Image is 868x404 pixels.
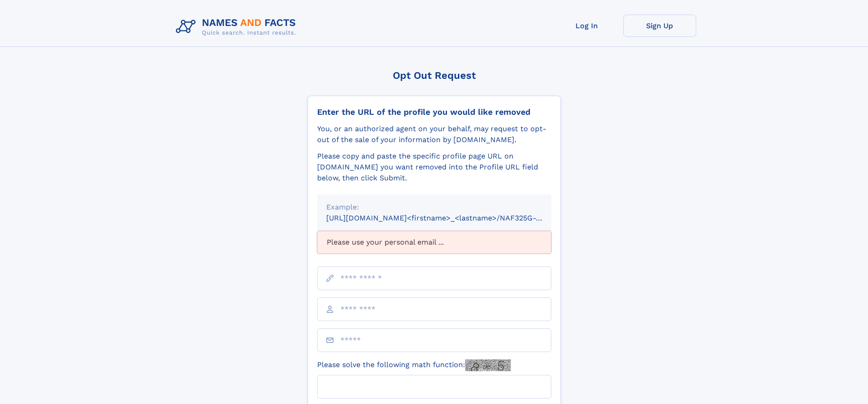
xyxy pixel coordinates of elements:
small: [URL][DOMAIN_NAME]<firstname>_<lastname>/NAF325G-xxxxxxxx [326,214,569,222]
div: Example: [326,202,542,213]
div: Please copy and paste the specific profile page URL on [DOMAIN_NAME] you want removed into the Pr... [317,151,551,184]
img: Logo Names and Facts [172,15,303,39]
div: Please use your personal email ... [317,231,551,254]
div: Enter the URL of the profile you would like removed [317,107,551,117]
div: Opt Out Request [308,70,561,81]
div: You, or an authorized agent on your behalf, may request to opt-out of the sale of your informatio... [317,123,551,145]
label: Please solve the following math function: [317,359,511,371]
a: Sign Up [623,15,696,37]
a: Log In [550,15,623,37]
